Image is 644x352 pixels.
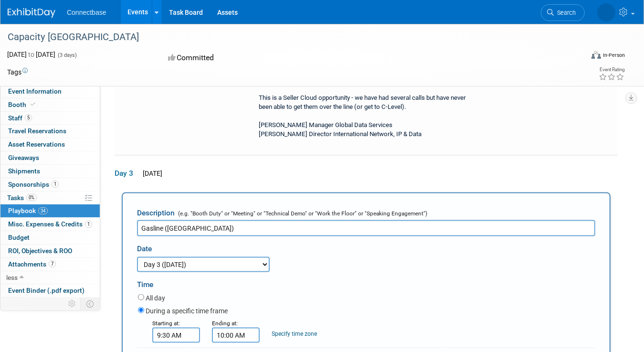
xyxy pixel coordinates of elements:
[8,101,37,108] span: Booth
[212,320,238,327] small: Ending at:
[176,210,427,217] span: (e.g. "Booth Duty" or "Meeting" or "Technical Demo" or "Work the Floor" or "Speaking Engagement")
[8,220,92,228] span: Misc. Expenses & Credits
[8,127,66,135] span: Travel Reservations
[554,9,576,16] span: Search
[0,138,100,151] a: Asset Reservations
[7,67,28,77] td: Tags
[152,328,200,343] input: Start Time
[8,247,72,255] span: ROI, Objectives & ROO
[27,51,36,58] span: to
[0,258,100,271] a: Attachments7
[212,328,260,343] input: End Time
[152,320,180,327] small: Starting at:
[0,85,100,98] a: Event Information
[140,170,162,177] span: [DATE]
[8,181,59,188] span: Sponsorships
[602,52,625,59] div: In-Person
[8,207,48,214] span: Playbook
[165,50,361,66] div: Committed
[597,3,615,21] img: John Giblin
[8,167,40,175] span: Shipments
[64,298,81,310] td: Personalize Event Tab Strip
[49,260,56,267] span: 7
[25,114,32,121] span: 5
[0,125,100,138] a: Travel Reservations
[0,284,100,297] a: Event Binder (.pdf export)
[7,51,55,58] span: [DATE] [DATE]
[8,87,62,95] span: Event Information
[137,209,175,217] span: Description
[8,234,30,241] span: Budget
[6,4,437,51] p: GasLINE GmbH & Co. KG is a leading dark fiber infrastructure provider in [GEOGRAPHIC_DATA], known...
[5,4,437,51] body: Rich Text Area. Press ALT-0 for help.
[8,8,55,18] img: ExhibitDay
[0,98,100,111] a: Booth
[115,168,138,179] span: Day 3
[4,29,572,46] div: Capacity [GEOGRAPHIC_DATA]
[0,112,100,125] a: Staff5
[8,154,39,161] span: Giveaways
[52,181,59,188] span: 1
[0,192,100,204] a: Tasks0%
[6,274,18,281] span: less
[146,293,165,303] label: All day
[534,50,625,64] div: Event Format
[0,204,100,217] a: Playbook34
[81,298,100,310] td: Toggle Event Tabs
[251,45,478,143] div: Bezeq International Ltd. (BI) is one of Israel’s leading providers of internet, international tel...
[137,236,320,257] div: Date
[0,178,100,191] a: Sponsorships1
[31,102,35,107] i: Booth reservation complete
[0,271,100,284] a: less
[0,165,100,178] a: Shipments
[85,221,92,228] span: 1
[0,218,100,231] a: Misc. Expenses & Credits1
[7,194,37,202] span: Tasks
[599,67,624,72] div: Event Rating
[57,52,77,58] span: (3 days)
[0,151,100,164] a: Giveaways
[272,331,317,337] a: Specify time zone
[137,272,595,292] div: Time
[8,114,32,122] span: Staff
[0,245,100,257] a: ROI, Objectives & ROO
[8,260,56,268] span: Attachments
[26,194,37,201] span: 0%
[0,231,100,244] a: Budget
[67,9,106,16] span: Connectbase
[8,140,65,148] span: Asset Reservations
[146,306,228,316] label: During a specific time frame
[8,287,84,294] span: Event Binder (.pdf export)
[38,207,48,214] span: 34
[591,51,601,59] img: Format-Inperson.png
[541,4,585,21] a: Search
